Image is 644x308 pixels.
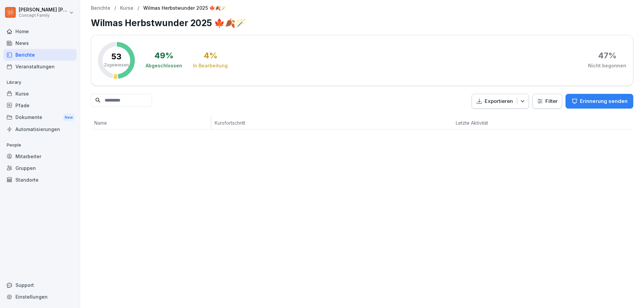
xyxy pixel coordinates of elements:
[204,52,217,60] div: 4 %
[146,62,182,69] div: Abgeschlossen
[19,7,68,13] p: [PERSON_NAME] [PERSON_NAME]
[143,5,226,11] p: Wilmas Herbstwunder 2025 🍁🍂🪄
[63,114,74,121] div: New
[3,150,76,162] a: Mitarbeiter
[3,37,76,49] a: News
[193,62,228,69] div: In Bearbeitung
[566,94,633,109] button: Erinnerung senden
[3,100,76,111] a: Pfade
[3,174,76,186] a: Standorte
[3,111,76,124] div: Dokumente
[215,119,359,126] p: Kursfortschritt
[104,62,129,68] p: Zugewiesen
[3,49,76,61] a: Berichte
[94,119,208,126] p: Name
[3,123,76,135] a: Automatisierungen
[3,88,76,100] a: Kurse
[580,98,628,105] p: Erinnerung senden
[456,119,525,126] p: Letzte Aktivität
[3,162,76,174] a: Gruppen
[3,61,76,72] a: Veranstaltungen
[485,98,513,105] p: Exportieren
[3,279,76,291] div: Support
[472,94,529,109] button: Exportieren
[138,5,139,11] p: /
[91,16,633,29] h1: Wilmas Herbstwunder 2025 🍁🍂🪄
[598,52,616,60] div: 47 %
[154,52,173,60] div: 49 %
[111,53,121,61] p: 53
[3,25,76,37] a: Home
[3,140,76,150] p: People
[91,5,110,11] a: Berichte
[19,13,68,18] p: Concept Family
[588,62,626,69] div: Nicht begonnen
[537,98,558,105] div: Filter
[3,111,76,124] a: DokumenteNew
[3,291,76,303] a: Einstellungen
[533,94,562,109] button: Filter
[120,5,133,11] a: Kurse
[114,5,116,11] p: /
[3,77,76,88] p: Library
